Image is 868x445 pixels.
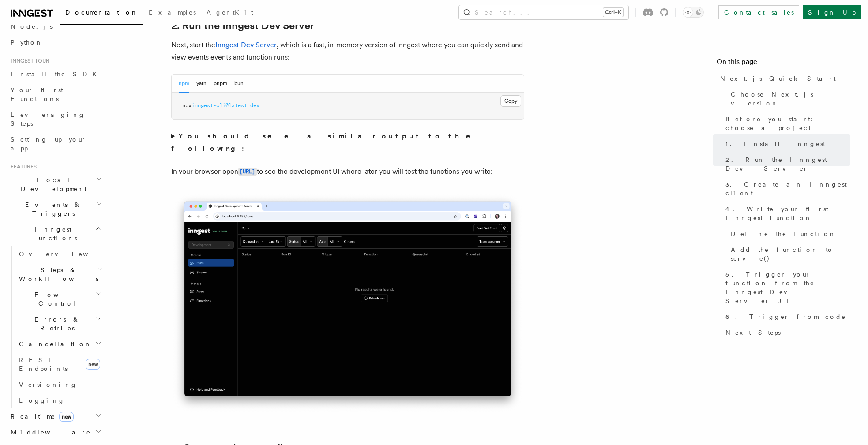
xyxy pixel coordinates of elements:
a: Examples [143,3,201,24]
summary: You should see a similar output to the following: [171,130,524,155]
a: Install the SDK [7,66,104,82]
span: Middleware [7,428,91,437]
span: Versioning [19,381,77,388]
strong: You should see a similar output to the following: [171,132,483,153]
a: Versioning [15,377,104,393]
span: 4. Write your first Inngest function [725,205,850,222]
span: Your first Functions [11,86,63,102]
button: Middleware [7,424,104,440]
span: AgentKit [207,9,253,16]
span: Overview [19,251,110,258]
code: [URL] [238,168,257,176]
span: Install the SDK [11,71,102,78]
span: inngest-cli@latest [192,102,247,108]
a: Add the function to serve() [727,242,850,266]
a: 3. Create an Inngest client [722,176,850,201]
span: Documentation [65,9,138,16]
span: 1. Install Inngest [725,139,825,148]
a: Leveraging Steps [7,107,104,131]
span: new [86,359,100,370]
button: Local Development [7,172,104,197]
button: Search...Ctrl+K [459,5,628,19]
p: Next, start the , which is a fast, in-memory version of Inngest where you can quickly send and vi... [171,39,524,64]
span: Realtime [7,412,74,421]
span: 5. Trigger your function from the Inngest Dev Server UI [725,270,850,305]
button: Copy [500,95,521,107]
button: yarn [196,75,207,93]
span: Cancellation [15,340,92,348]
span: Examples [149,9,196,16]
button: Events & Triggers [7,197,104,221]
button: Flow Control [15,287,104,311]
span: Node.js [11,23,53,30]
a: REST Endpointsnew [15,352,104,377]
a: Setting up your app [7,131,104,156]
a: Python [7,34,104,50]
span: Add the function to serve() [731,245,850,263]
h4: On this page [717,56,850,71]
span: 6. Trigger from code [725,312,846,321]
div: Inngest Functions [7,246,104,408]
a: 2. Run the Inngest Dev Server [171,19,314,32]
button: Cancellation [15,336,104,352]
span: new [59,412,74,422]
span: Inngest tour [7,57,49,64]
a: Logging [15,393,104,408]
a: Your first Functions [7,82,104,107]
a: Before you start: choose a project [722,111,850,136]
span: Choose Next.js version [731,90,850,108]
a: Contact sales [718,5,799,19]
span: Flow Control [15,290,96,308]
span: dev [250,102,259,108]
button: Inngest Functions [7,221,104,246]
a: 5. Trigger your function from the Inngest Dev Server UI [722,266,850,309]
span: REST Endpoints [19,356,68,372]
button: Steps & Workflows [15,262,104,287]
span: Inngest Functions [7,225,95,243]
span: Leveraging Steps [11,111,85,127]
a: Documentation [60,3,143,25]
span: Setting up your app [11,136,86,152]
p: In your browser open to see the development UI where later you will test the functions you write: [171,165,524,178]
a: Overview [15,246,104,262]
button: Errors & Retries [15,311,104,336]
button: bun [234,75,244,93]
a: Sign Up [803,5,861,19]
button: pnpm [214,75,227,93]
kbd: Ctrl+K [603,8,623,17]
button: Toggle dark mode [683,7,704,18]
a: Next.js Quick Start [717,71,850,86]
a: 1. Install Inngest [722,136,850,152]
span: Next Steps [725,328,781,337]
span: Features [7,163,37,170]
span: Define the function [731,229,836,238]
span: Events & Triggers [7,200,96,218]
a: Node.js [7,19,104,34]
button: npm [179,75,189,93]
a: [URL] [238,167,257,176]
span: Before you start: choose a project [725,115,850,132]
a: Next Steps [722,325,850,340]
span: Logging [19,397,65,404]
span: Steps & Workflows [15,266,98,283]
span: 2. Run the Inngest Dev Server [725,155,850,173]
span: npx [182,102,192,108]
a: Define the function [727,226,850,242]
span: Next.js Quick Start [720,74,836,83]
button: Realtimenew [7,408,104,424]
img: Inngest Dev Server's 'Runs' tab with no data [171,192,524,414]
a: 4. Write your first Inngest function [722,201,850,226]
a: Inngest Dev Server [215,41,277,49]
a: AgentKit [201,3,259,24]
span: Local Development [7,176,96,193]
a: Choose Next.js version [727,86,850,111]
span: Errors & Retries [15,315,96,333]
span: 3. Create an Inngest client [725,180,850,198]
a: 2. Run the Inngest Dev Server [722,152,850,176]
span: Python [11,39,43,46]
a: 6. Trigger from code [722,309,850,325]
